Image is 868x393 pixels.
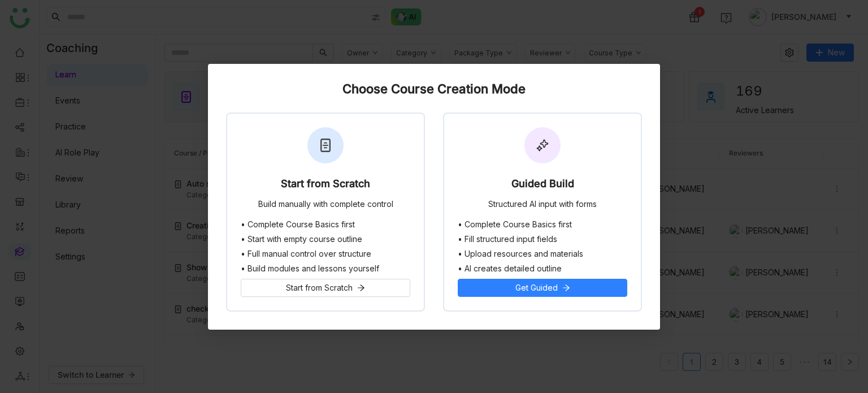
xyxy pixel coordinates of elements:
[458,264,627,273] li: • AI creates detailed outline
[226,82,642,96] div: Choose Course Creation Mode
[258,200,393,211] div: Build manually with complete control
[281,178,370,194] div: Start from Scratch
[515,282,558,294] span: Get Guided
[241,249,410,258] li: • Full manual control over structure
[241,235,410,244] li: • Start with empty course outline
[241,279,410,297] button: Start from Scratch
[241,220,410,229] li: • Complete Course Basics first
[241,264,410,273] li: • Build modules and lessons yourself
[458,249,627,258] li: • Upload resources and materials
[488,200,597,211] div: Structured AI input with forms
[458,279,627,297] button: Get Guided
[458,235,627,244] li: • Fill structured input fields
[630,64,660,94] button: Close
[511,178,574,194] div: Guided Build
[286,282,353,294] span: Start from Scratch
[458,220,627,229] li: • Complete Course Basics first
